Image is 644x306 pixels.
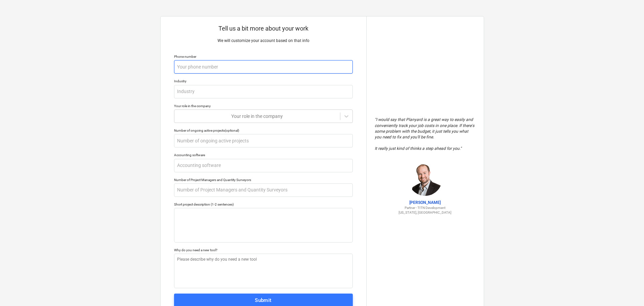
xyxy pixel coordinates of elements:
input: Number of ongoing active projects [174,134,353,147]
img: Jordan Cohen [408,162,442,196]
p: [PERSON_NAME] [375,200,476,206]
div: Phone number [174,54,353,59]
input: Industry [174,85,353,98]
p: We will customize your account based on that info [174,38,353,44]
div: Short project description (1-2 sentences) [174,202,353,207]
p: Partner - TITN Development [375,206,476,210]
div: Submit [255,296,272,305]
div: Your role in the company [174,104,353,108]
p: [US_STATE], [GEOGRAPHIC_DATA] [375,210,476,215]
div: Why do you need a new tool? [174,248,353,252]
div: Industry [174,79,353,83]
div: Number of ongoing active projects (optional) [174,128,353,133]
p: " I would say that Planyard is a great way to easily and conveniently track your job costs in one... [375,117,476,151]
input: Number of Project Managers and Quantity Surveyors [174,183,353,197]
p: Tell us a bit more about your work [174,25,353,33]
div: Accounting software [174,153,353,157]
input: Your phone number [174,60,353,74]
div: Віджет чату [610,274,644,306]
iframe: Chat Widget [610,274,644,306]
div: Number of Project Managers and Quantity Surveyors [174,178,353,182]
input: Accounting software [174,159,353,172]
